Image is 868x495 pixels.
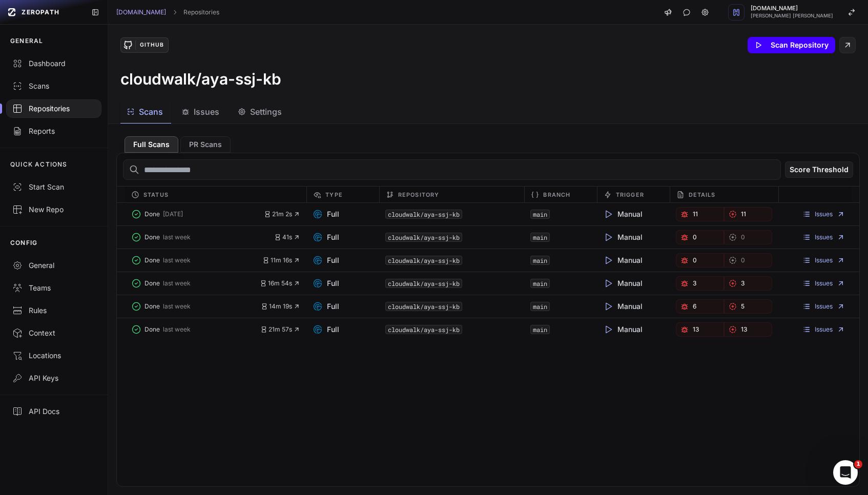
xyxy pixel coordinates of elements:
[597,187,670,202] div: Trigger
[260,279,300,287] button: 16m 54s
[144,233,160,241] span: Done
[533,325,547,334] a: main
[379,187,524,202] div: Repository
[313,301,339,312] span: Full
[751,6,833,11] span: [DOMAIN_NAME]
[144,302,160,311] span: Done
[693,325,699,334] span: 13
[12,204,95,215] div: New Repo
[724,299,772,314] a: 5
[12,260,95,271] div: General
[131,207,264,221] button: Done [DATE]
[125,187,306,202] div: Status
[724,253,772,267] a: 0
[833,460,858,485] iframe: Intercom live chat
[741,256,745,264] span: 0
[260,325,300,334] button: 21m 57s
[131,253,262,267] button: Done last week
[274,233,300,241] button: 41s
[131,276,260,291] button: Done last week
[313,255,339,265] span: Full
[12,58,95,69] div: Dashboard
[313,232,339,242] span: Full
[22,8,59,16] span: ZEROPATH
[724,276,772,291] button: 3
[194,106,219,118] span: Issues
[262,256,300,264] button: 11m 16s
[802,325,845,334] a: Issues
[751,13,833,18] span: [PERSON_NAME] [PERSON_NAME]
[741,210,746,218] span: 11
[313,278,339,288] span: Full
[802,233,845,241] a: Issues
[524,187,597,202] div: Branch
[741,325,747,334] span: 13
[676,299,724,314] button: 6
[802,279,845,287] a: Issues
[313,324,339,335] span: Full
[12,81,95,91] div: Scans
[264,210,300,218] button: 21m 2s
[116,8,219,16] nav: breadcrumb
[135,40,168,50] div: GitHub
[533,279,547,287] a: main
[120,70,281,88] h3: cloudwalk/aya-ssj-kb
[117,225,859,249] div: Done last week 41s Full cloudwalk/aya-ssj-kb main Manual 0 0 Issues
[676,230,724,244] a: 0
[144,279,160,287] span: Done
[603,255,643,265] span: Manual
[117,249,859,272] div: Done last week 11m 16s Full cloudwalk/aya-ssj-kb main Manual 0 0 Issues
[385,210,462,219] code: cloudwalk/aya-ssj-kb
[693,279,696,287] span: 3
[676,322,724,337] a: 13
[802,256,845,264] a: Issues
[533,210,547,218] a: main
[117,295,859,318] div: Done last week 14m 19s Full cloudwalk/aya-ssj-kb main Manual 6 5 Issues
[12,182,95,192] div: Start Scan
[131,322,260,337] button: Done last week
[125,136,178,153] button: Full Scans
[724,207,772,221] a: 11
[741,233,745,241] span: 0
[533,233,547,241] a: main
[12,283,95,293] div: Teams
[741,279,745,287] span: 3
[261,302,300,311] button: 14m 19s
[693,302,696,311] span: 6
[306,187,379,202] div: Type
[163,302,191,311] span: last week
[117,203,859,225] div: Done [DATE] 21m 2s Full cloudwalk/aya-ssj-kb main Manual 11 11 Issues
[131,299,261,314] button: Done last week
[385,233,462,242] code: cloudwalk/aya-ssj-kb
[603,209,643,219] span: Manual
[163,233,191,241] span: last week
[741,302,745,311] span: 5
[163,256,191,264] span: last week
[12,104,95,114] div: Repositories
[724,322,772,337] a: 13
[676,207,724,221] a: 11
[12,406,95,417] div: API Docs
[785,161,853,178] button: Score Threshold
[163,279,191,287] span: last week
[385,325,462,334] code: cloudwalk/aya-ssj-kb
[171,9,178,16] svg: chevron right,
[724,230,772,244] a: 0
[183,8,219,16] a: Repositories
[144,256,160,264] span: Done
[117,318,859,341] div: Done last week 21m 57s Full cloudwalk/aya-ssj-kb main Manual 13 13 Issues
[163,210,183,218] span: [DATE]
